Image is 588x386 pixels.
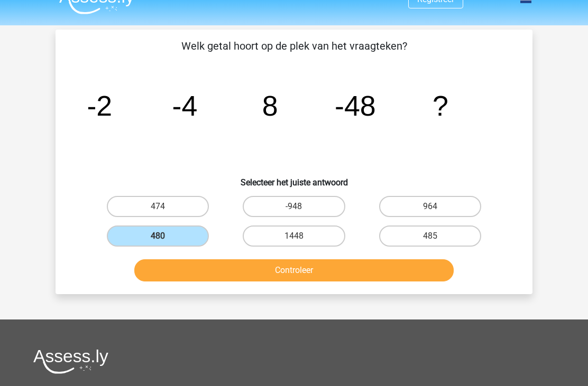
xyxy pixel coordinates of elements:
tspan: 8 [262,90,278,121]
label: -948 [243,196,345,217]
tspan: ? [433,90,448,121]
img: Assessly logo [33,349,108,374]
h6: Selecteer het juiste antwoord [72,169,516,187]
label: 1448 [243,225,345,247]
p: Welk getal hoort op de plek van het vraagteken? [72,38,516,54]
tspan: -4 [172,90,198,121]
tspan: -48 [335,90,376,121]
tspan: -2 [87,90,112,121]
label: 964 [379,196,481,217]
button: Controleer [134,259,454,281]
label: 485 [379,225,481,247]
label: 480 [107,225,209,247]
label: 474 [107,196,209,217]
